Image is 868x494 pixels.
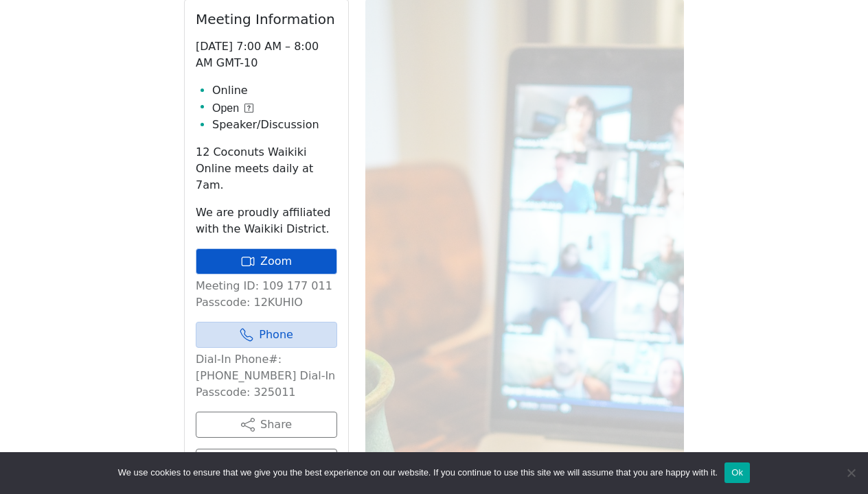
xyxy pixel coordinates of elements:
[196,204,337,237] p: We are proudly affiliated with the Waikiki District.
[212,117,337,133] li: Speaker/Discussion
[196,278,337,311] p: Meeting ID: 109 177 011 Passcode: 12KUHIO
[196,248,337,274] a: Zoom
[844,466,858,480] span: No
[196,11,337,27] h2: Meeting Information
[118,466,718,480] span: We use cookies to ensure that we give you the best experience on our website. If you continue to ...
[196,412,337,438] button: Share
[196,144,337,193] p: 12 Coconuts Waikiki Online meets daily at 7am.
[196,449,337,475] button: Add to Calendar
[724,462,750,483] button: Ok
[196,322,337,348] a: Phone
[212,82,337,99] li: Online
[196,351,337,401] p: Dial-In Phone#: [PHONE_NUMBER] Dial-In Passcode: 325011
[212,100,253,117] button: Open
[196,38,337,71] p: [DATE] 7:00 AM – 8:00 AM GMT-10
[212,100,239,117] span: Open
